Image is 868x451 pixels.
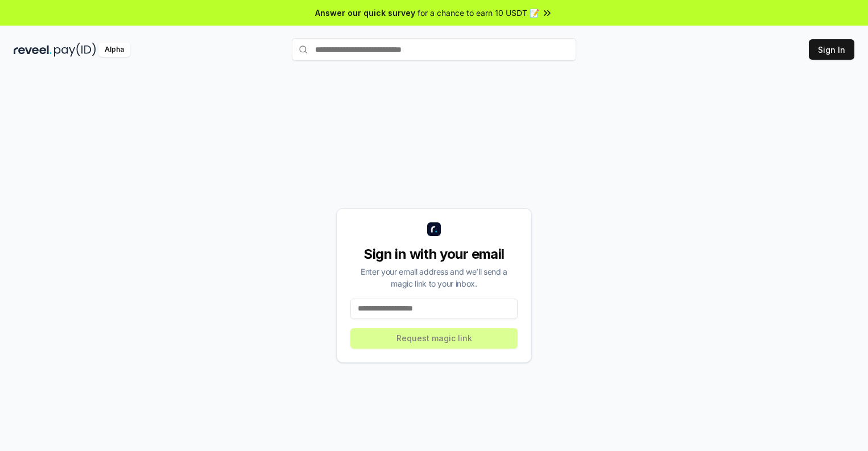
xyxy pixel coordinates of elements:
[427,222,441,236] img: logo_small
[350,245,518,263] div: Sign in with your email
[809,39,854,60] button: Sign In
[315,7,415,19] span: Answer our quick survey
[418,7,539,19] span: for a chance to earn 10 USDT 📝
[54,43,96,57] img: pay_id
[98,43,130,57] div: Alpha
[350,266,518,289] div: Enter your email address and we’ll send a magic link to your inbox.
[14,43,52,57] img: reveel_dark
